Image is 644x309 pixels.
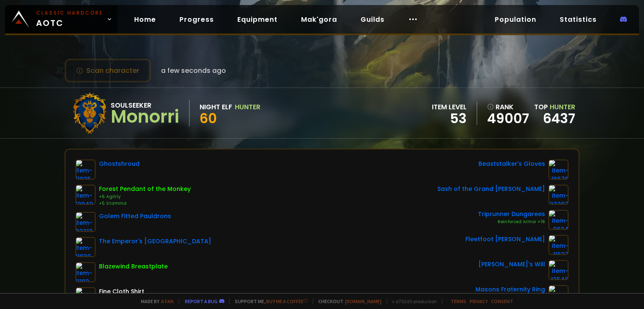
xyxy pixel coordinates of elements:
div: The Emperor's [GEOGRAPHIC_DATA] [99,237,211,246]
a: Mak'gora [294,11,344,28]
a: Consent [491,298,513,304]
span: v. d752d5 - production [387,298,437,304]
div: Triprunner Dungarees [478,210,545,219]
a: Classic HardcoreAOTC [5,5,117,33]
div: Soulseeker [111,100,179,111]
a: 6437 [543,109,575,128]
span: 60 [200,109,217,128]
img: item-11925 [75,160,96,180]
a: a fan [161,298,174,304]
div: +6 Agility [99,193,191,200]
img: item-12548 [548,260,569,280]
div: rank [487,102,529,112]
img: item-9624 [548,210,569,230]
a: Privacy [470,298,488,304]
img: item-16676 [548,160,569,180]
a: 49007 [487,112,529,125]
img: item-11193 [75,262,96,282]
img: item-22207 [548,185,569,205]
span: Checkout [313,298,382,304]
div: item level [432,102,467,112]
div: [PERSON_NAME]'s Will [478,260,545,269]
div: Beaststalker's Gloves [478,160,545,168]
a: [DOMAIN_NAME] [345,298,382,304]
div: Blazewind Breastplate [99,262,168,271]
a: Home [127,11,163,28]
span: Support me, [229,298,308,304]
div: Forest Pendant of the Monkey [99,185,191,193]
a: Progress [173,11,221,28]
img: item-11627 [548,235,569,255]
a: Terms [451,298,466,304]
img: item-12040 [75,185,96,205]
div: +5 Stamina [99,200,191,207]
a: Population [488,11,543,28]
div: Golem Fitted Pauldrons [99,212,171,221]
span: Made by [136,298,174,304]
button: Scan character [65,59,151,82]
span: AOTC [36,9,103,29]
div: Monorri [111,111,179,123]
div: Night Elf [200,102,232,112]
img: item-22212 [75,212,96,232]
span: Hunter [550,102,575,112]
a: Equipment [231,11,284,28]
a: Statistics [553,11,603,28]
small: Classic Hardcore [36,9,103,17]
div: Masons Fraternity Ring [475,285,545,294]
div: Ghostshroud [99,160,140,168]
div: Reinforced Armor +16 [478,219,545,225]
div: Top [534,102,575,112]
a: Guilds [354,11,391,28]
a: Buy me a coffee [266,298,308,304]
div: Hunter [235,102,260,112]
img: item-11930 [75,237,96,257]
div: Fleetfoot [PERSON_NAME] [465,235,545,244]
div: Fine Cloth Shirt [99,287,144,296]
div: 53 [432,112,467,125]
div: Sash of the Grand [PERSON_NAME] [437,185,545,193]
span: a few seconds ago [161,65,226,76]
a: Report a bug [185,298,218,304]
